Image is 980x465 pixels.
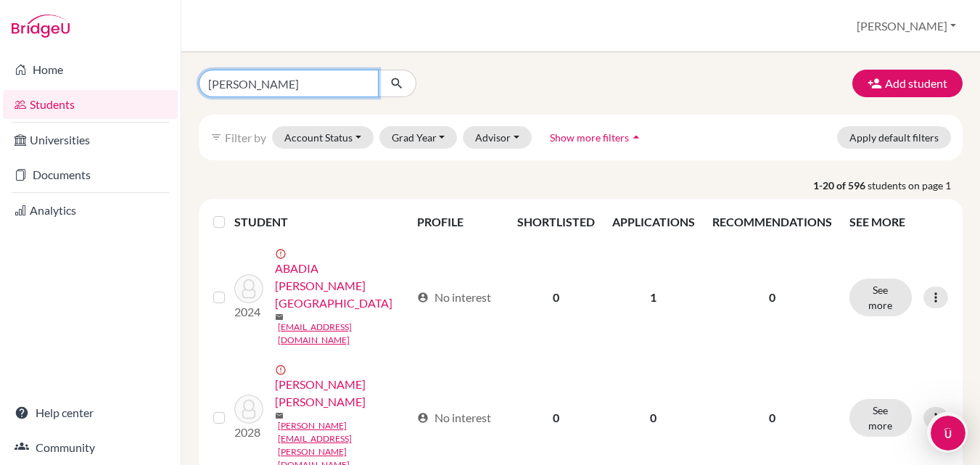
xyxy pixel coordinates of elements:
[3,55,178,84] a: Home
[417,409,491,427] div: No interest
[234,395,263,424] img: ACOSTA GIRALDO, SAMUEL
[12,15,70,38] img: Bridge-U
[210,131,222,143] i: filter_list
[3,398,178,427] a: Help center
[417,289,491,306] div: No interest
[234,205,408,239] th: STUDENT
[234,303,263,321] p: 2024
[234,274,263,303] img: ABADIA YUSTI, EMILIANA
[852,70,963,97] button: Add student
[463,126,532,149] button: Advisor
[849,279,912,316] button: See more
[408,205,508,239] th: PROFILE
[275,313,284,321] span: mail
[275,248,289,260] span: error_outline
[604,205,704,239] th: APPLICATIONS
[868,178,963,193] span: students on page 1
[379,126,458,149] button: Grad Year
[629,130,643,144] i: arrow_drop_up
[417,412,429,424] span: account_circle
[272,126,374,149] button: Account Status
[927,412,968,453] iframe: Intercom live chat discovery launcher
[712,409,832,427] p: 0
[199,70,379,97] input: Find student by name...
[3,160,178,189] a: Documents
[841,205,957,239] th: SEE MORE
[508,239,604,355] td: 0
[508,205,604,239] th: SHORTLISTED
[234,424,263,441] p: 2028
[837,126,951,149] button: Apply default filters
[550,131,629,144] span: Show more filters
[278,321,411,347] a: [EMAIL_ADDRESS][DOMAIN_NAME]
[712,289,832,306] p: 0
[225,131,266,144] span: Filter by
[3,90,178,119] a: Students
[3,196,178,225] a: Analytics
[275,411,284,420] span: mail
[931,416,965,450] iframe: Intercom live chat
[849,399,912,437] button: See more
[604,239,704,355] td: 1
[850,12,963,40] button: [PERSON_NAME]
[3,433,178,462] a: Community
[417,292,429,303] span: account_circle
[3,125,178,155] a: Universities
[813,178,868,193] strong: 1-20 of 596
[538,126,656,149] button: Show more filtersarrow_drop_up
[275,364,289,376] span: error_outline
[275,260,411,312] a: ABADIA [PERSON_NAME][GEOGRAPHIC_DATA]
[704,205,841,239] th: RECOMMENDATIONS
[275,376,411,411] a: [PERSON_NAME] [PERSON_NAME]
